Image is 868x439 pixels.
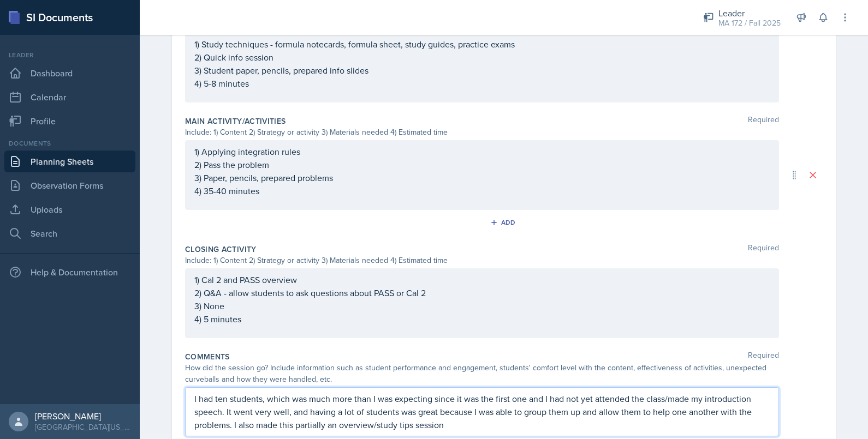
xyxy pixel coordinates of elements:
[748,351,779,362] span: Required
[35,411,131,422] div: [PERSON_NAME]
[194,286,770,299] p: 2) Q&A - allow students to ask questions about PASS or Cal 2
[185,116,286,127] label: Main Activity/Activities
[4,50,135,60] div: Leader
[4,62,135,84] a: Dashboard
[185,244,257,255] label: Closing Activity
[718,17,781,29] div: MA 172 / Fall 2025
[194,312,770,326] p: 4) 5 minutes
[194,145,770,158] p: 1) Applying integration rules
[194,273,770,286] p: 1) Cal 2 and PASS overview
[194,299,770,312] p: 3) None
[4,139,135,148] div: Documents
[185,255,779,266] div: Include: 1) Content 2) Strategy or activity 3) Materials needed 4) Estimated time
[35,422,131,432] div: [GEOGRAPHIC_DATA][US_STATE] in [GEOGRAPHIC_DATA]
[194,38,770,51] p: 1) Study techniques - formula notecards, formula sheet, study guides, practice exams
[4,222,135,244] a: Search
[4,110,135,132] a: Profile
[194,77,770,90] p: 4) 5-8 minutes
[748,116,779,127] span: Required
[194,184,770,197] p: 4) 35-40 minutes
[185,351,230,362] label: Comments
[4,261,135,283] div: Help & Documentation
[194,392,770,431] p: I had ten students, which was much more than I was expecting since it was the first one and I had...
[194,158,770,171] p: 2) Pass the problem
[185,127,779,138] div: Include: 1) Content 2) Strategy or activity 3) Materials needed 4) Estimated time
[4,151,135,172] a: Planning Sheets
[194,64,770,77] p: 3) Student paper, pencils, prepared info slides
[492,218,516,227] div: Add
[748,244,779,255] span: Required
[185,362,779,385] div: How did the session go? Include information such as student performance and engagement, students'...
[4,199,135,220] a: Uploads
[194,51,770,64] p: 2) Quick info session
[4,86,135,108] a: Calendar
[194,171,770,184] p: 3) Paper, pencils, prepared problems
[4,175,135,196] a: Observation Forms
[718,7,781,20] div: Leader
[486,214,522,231] button: Add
